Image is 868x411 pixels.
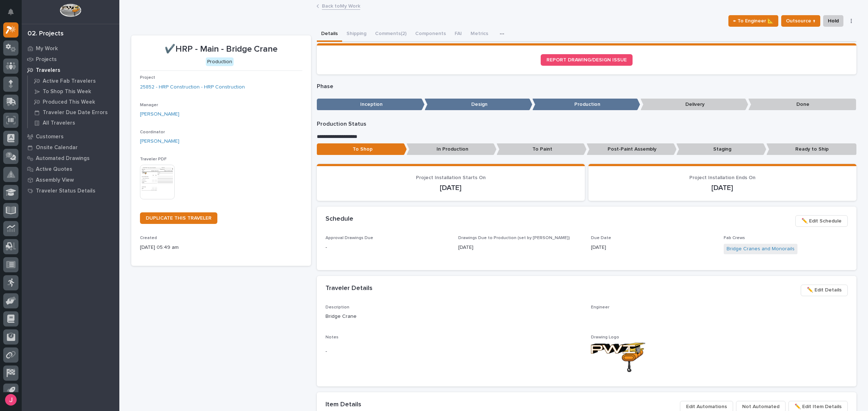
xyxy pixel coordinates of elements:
p: All Travelers [43,120,75,126]
a: Active Quotes [22,164,119,174]
button: users-avatar [3,392,18,407]
a: Assembly View [22,174,119,185]
a: Automated Drawings [22,153,119,164]
span: Project Installation Ends On [689,175,756,180]
p: [DATE] [325,183,576,192]
a: Customers [22,131,119,142]
button: ✏️ Edit Details [801,285,848,296]
a: Active Fab Travelers [28,76,119,86]
a: Travelers [22,65,119,75]
p: Ready to Ship [766,143,856,155]
span: ✏️ Edit Details [807,286,842,294]
p: - [325,348,582,355]
p: Design [425,99,532,111]
button: Comments (2) [371,27,411,42]
img: AHhXNpQQS7oMGhasXZkjWz8v2TZH4XxL2CuJ1RzGnOo [591,343,645,372]
a: Bridge Cranes and Monorails [727,245,795,253]
button: Hold [823,15,843,27]
button: Details [317,27,342,42]
span: Traveler PDF [140,157,167,161]
p: Produced This Week [43,99,95,105]
a: Traveler Status Details [22,185,119,196]
a: Traveler Due Date Errors [28,107,119,117]
span: ✏️ Edit Item Details [795,402,842,411]
button: Outsource ↑ [781,15,820,27]
span: DUPLICATE THIS TRAVELER [146,216,212,221]
span: Hold [828,17,839,25]
p: [DATE] [591,244,715,251]
p: To Shop This Week [43,88,91,95]
button: Notifications [3,4,18,20]
p: Assembly View [36,177,74,183]
span: Drawing Logo [591,335,619,339]
a: [PERSON_NAME] [140,111,179,118]
a: Produced This Week [28,97,119,107]
p: - [325,244,450,251]
button: ✏️ Edit Schedule [795,215,848,227]
p: [DATE] [458,244,582,251]
a: DUPLICATE THIS TRAVELER [140,212,217,224]
img: Workspace Logo [60,4,81,17]
h2: Item Details [325,401,361,409]
p: Travelers [36,67,60,74]
p: Active Fab Travelers [43,78,96,85]
a: Projects [22,54,119,65]
p: Bridge Crane [325,313,582,320]
p: To Paint [497,143,587,155]
p: To Shop [317,143,407,155]
span: Due Date [591,236,611,240]
p: Active Quotes [36,166,72,173]
p: [DATE] [597,183,848,192]
a: To Shop This Week [28,86,119,96]
span: REPORT DRAWING/DESIGN ISSUE [546,57,627,62]
a: Onsite Calendar [22,142,119,153]
p: ✔️HRP - Main - Bridge Crane [140,44,302,55]
a: 25852 - HRP Construction - HRP Construction [140,83,245,91]
p: Phase [317,83,856,90]
div: Production [206,57,234,66]
p: Inception [317,99,425,111]
p: Projects [36,56,57,63]
p: Production [532,99,640,111]
a: My Work [22,43,119,54]
span: Coordinator [140,130,165,134]
button: FAI [450,27,466,42]
p: Traveler Due Date Errors [43,109,108,116]
button: ← To Engineer 📐 [728,15,778,27]
a: All Travelers [28,118,119,128]
p: My Work [36,46,58,52]
button: Components [411,27,450,42]
p: Done [748,99,856,111]
span: ✏️ Edit Schedule [801,217,842,225]
span: Approval Drawings Due [325,236,373,240]
a: [PERSON_NAME] [140,138,179,145]
button: Shipping [342,27,371,42]
h2: Schedule [325,215,353,223]
p: Traveler Status Details [36,188,95,194]
p: Delivery [641,99,748,111]
p: Post-Paint Assembly [587,143,677,155]
span: Notes [325,335,339,339]
a: REPORT DRAWING/DESIGN ISSUE [541,54,633,66]
span: Project [140,75,155,80]
span: Fab Crews [724,236,745,240]
span: Engineer [591,305,609,310]
span: Manager [140,103,158,107]
div: Notifications [9,9,18,20]
p: Staging [676,143,766,155]
span: Description [325,305,349,310]
span: Not Automated [742,402,779,411]
p: [DATE] 05:49 am [140,244,302,251]
h2: Traveler Details [325,285,373,293]
span: Created [140,236,157,240]
span: ← To Engineer 📐 [733,17,774,25]
p: Production Status [317,121,856,127]
span: Outsource ↑ [786,17,816,25]
p: Automated Drawings [36,155,90,162]
p: Onsite Calendar [36,144,78,151]
button: Metrics [466,27,493,42]
div: 02. Projects [27,30,64,38]
span: Project Installation Starts On [416,175,486,180]
span: Edit Automations [686,402,727,411]
span: Drawings Due to Production (set by [PERSON_NAME]) [458,236,570,240]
